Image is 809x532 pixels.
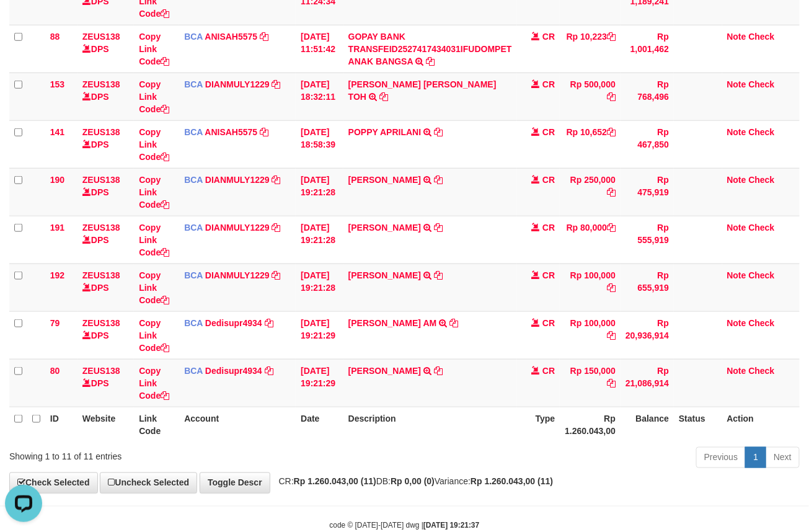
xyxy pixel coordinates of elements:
[205,79,270,89] a: DIANMULY1229
[184,32,203,42] span: BCA
[542,175,555,185] span: CR
[542,223,555,233] span: CR
[205,127,257,137] a: ANISAH5575
[205,223,270,233] a: DIANMULY1229
[560,311,621,359] td: Rp 100,000
[621,120,674,168] td: Rp 467,850
[296,311,343,359] td: [DATE] 19:21:29
[184,79,203,89] span: BCA
[179,407,296,442] th: Account
[82,270,120,280] a: ZEUS138
[184,318,203,328] span: BCA
[272,223,281,233] a: Copy DIANMULY1229 to clipboard
[265,366,273,376] a: Copy Dedisupr4934 to clipboard
[272,270,281,280] a: Copy DIANMULY1229 to clipboard
[330,521,480,530] small: code © [DATE]-[DATE] dwg |
[82,366,120,376] a: ZEUS138
[607,378,616,388] a: Copy Rp 150,000 to clipboard
[607,127,616,137] a: Copy Rp 10,652 to clipboard
[749,366,775,376] a: Check
[77,359,134,407] td: DPS
[348,318,437,328] a: [PERSON_NAME] AM
[294,477,376,487] strong: Rp 1.260.043,00 (11)
[607,92,616,102] a: Copy Rp 500,000 to clipboard
[260,127,268,137] a: Copy ANISAH5575 to clipboard
[50,318,60,328] span: 79
[434,270,443,280] a: Copy GALIH NUR PRABOWO to clipboard
[766,447,800,468] a: Next
[77,311,134,359] td: DPS
[296,264,343,311] td: [DATE] 19:21:28
[184,270,203,280] span: BCA
[265,318,273,328] a: Copy Dedisupr4934 to clipboard
[139,32,169,66] a: Copy Link Code
[727,175,746,185] a: Note
[449,318,458,328] a: Copy MUHAMMAD JA FAR AM to clipboard
[205,175,270,185] a: DIANMULY1229
[134,407,179,442] th: Link Code
[749,32,775,42] a: Check
[391,477,435,487] strong: Rp 0,00 (0)
[621,73,674,120] td: Rp 768,496
[348,127,421,137] a: POPPY APRILANI
[77,73,134,120] td: DPS
[542,127,555,137] span: CR
[749,318,775,328] a: Check
[607,330,616,340] a: Copy Rp 100,000 to clipboard
[727,127,746,137] a: Note
[607,32,616,42] a: Copy Rp 10,223 to clipboard
[82,32,120,42] a: ZEUS138
[348,79,497,102] a: [PERSON_NAME] [PERSON_NAME] TOH
[423,521,479,530] strong: [DATE] 19:21:37
[82,223,120,233] a: ZEUS138
[50,270,64,280] span: 192
[77,25,134,73] td: DPS
[296,168,343,216] td: [DATE] 19:21:28
[621,311,674,359] td: Rp 20,936,914
[379,92,388,102] a: Copy CARINA OCTAVIA TOH to clipboard
[205,32,257,42] a: ANISAH5575
[621,168,674,216] td: Rp 475,919
[621,359,674,407] td: Rp 21,086,914
[82,175,120,185] a: ZEUS138
[348,32,512,66] a: GOPAY BANK TRANSFEID2527417434031IFUDOMPET ANAK BANGSA
[82,318,120,328] a: ZEUS138
[184,127,203,137] span: BCA
[343,407,517,442] th: Description
[272,79,281,89] a: Copy DIANMULY1229 to clipboard
[205,366,262,376] a: Dedisupr4934
[296,216,343,264] td: [DATE] 19:21:28
[205,318,262,328] a: Dedisupr4934
[749,223,775,233] a: Check
[749,270,775,280] a: Check
[560,216,621,264] td: Rp 80,000
[621,25,674,73] td: Rp 1,001,462
[139,318,169,353] a: Copy Link Code
[205,270,270,280] a: DIANMULY1229
[560,168,621,216] td: Rp 250,000
[434,127,443,137] a: Copy POPPY APRILANI to clipboard
[542,32,555,42] span: CR
[200,472,270,494] a: Toggle Descr
[542,318,555,328] span: CR
[45,407,77,442] th: ID
[50,366,60,376] span: 80
[471,477,553,487] strong: Rp 1.260.043,00 (11)
[77,168,134,216] td: DPS
[139,366,169,401] a: Copy Link Code
[139,270,169,305] a: Copy Link Code
[77,216,134,264] td: DPS
[727,270,746,280] a: Note
[560,73,621,120] td: Rp 500,000
[139,223,169,257] a: Copy Link Code
[749,175,775,185] a: Check
[727,223,746,233] a: Note
[50,79,64,89] span: 153
[9,472,98,494] a: Check Selected
[100,472,197,494] a: Uncheck Selected
[296,73,343,120] td: [DATE] 18:32:11
[139,175,169,210] a: Copy Link Code
[50,127,64,137] span: 141
[5,5,42,42] button: Open LiveChat chat widget
[621,216,674,264] td: Rp 555,919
